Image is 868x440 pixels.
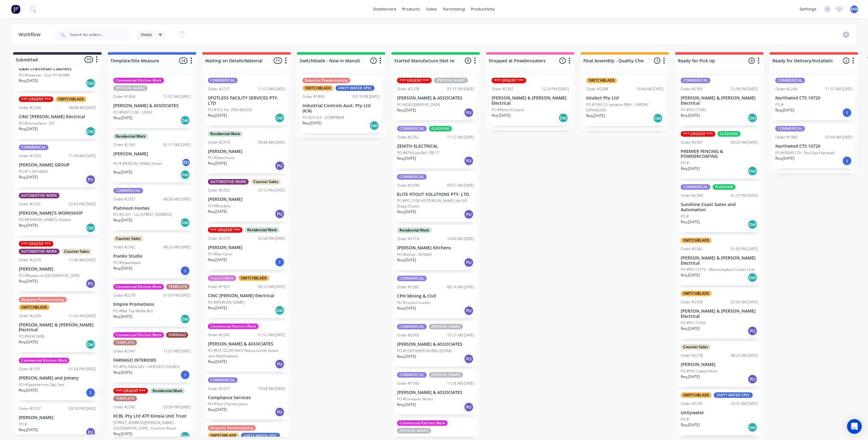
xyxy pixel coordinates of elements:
[678,288,761,339] div: SWITCHBLADEOrder #235807:56 AM [DATE][PERSON_NAME] & [PERSON_NAME] ElectricalPO #PO-13766Req.[DAT...
[681,193,703,198] div: Order #2364
[397,126,427,131] div: COMMERICAL
[113,308,153,314] p: PO #Bar Top Moffat Bch
[678,182,761,232] div: COMMERICALFLASHINGOrder #236401:37 PM [DATE]Sunshine Coast Gates and AutomationPO #Req.[DATE]Del
[19,313,41,319] div: Order #2269
[434,78,468,83] div: [PERSON_NAME]
[16,294,99,352] div: Requires PowdercoatingSWITCHBLADEOrder #226911:05 AM [DATE][PERSON_NAME] & [PERSON_NAME] Electric...
[681,184,710,190] div: COMMERICAL
[748,113,757,123] div: Del
[113,212,172,217] p: PO #J1241 - Lot [STREET_ADDRESS]
[464,108,474,118] div: PU
[113,85,147,91] div: [PERSON_NAME]
[69,313,96,319] div: 11:05 AM [DATE]
[208,149,285,154] p: [PERSON_NAME]
[208,300,244,305] p: PO #[PERSON_NAME]
[180,314,190,324] div: Del
[397,342,474,347] p: [PERSON_NAME] & ASSOCIATES
[163,142,191,148] div: 01:11 PM [DATE]
[205,273,288,318] div: Council WorkSWITCHBLADEOrder #195709:12 AM [DATE]CINC [PERSON_NAME] ElectricalPO #[PERSON_NAME]Re...
[19,223,38,228] p: Req. [DATE]
[681,353,703,358] div: Order #2278
[775,126,805,131] div: COMMERICAL
[397,252,432,257] p: PO #Gilroy - #25660
[19,105,41,111] div: Order #2294
[397,372,427,378] div: COMMERICAL
[113,254,191,259] p: Frankx Studio
[492,95,569,106] p: [PERSON_NAME] & [PERSON_NAME] Electrical
[208,257,227,263] p: Req. [DATE]
[275,209,285,219] div: PU
[113,332,164,338] div: Commercial Kitchen Work
[397,245,474,251] p: [PERSON_NAME] Kitchens
[681,309,758,319] p: [PERSON_NAME] & [PERSON_NAME] Electrical
[208,155,235,161] p: PO #Stanchions
[69,153,96,159] div: 11:59 AM [DATE]
[775,144,853,149] p: Northwind CTS 10720
[586,95,664,101] p: Intalect Pty Ltd
[370,5,399,14] a: dashboard
[775,102,784,107] p: PO #
[238,275,269,281] div: SWITCHBLADE
[429,126,452,131] div: FLASHING
[19,126,38,132] p: Req. [DATE]
[208,348,285,359] p: PO #PO- 02245 RACV Noosa Combi Steam vent Modifications
[113,110,153,115] p: PO #00011236 - UNISC
[447,183,474,188] div: 09:57 AM [DATE]
[773,75,855,120] div: COMMERICALOrder #224611:37 AM [DATE]Northwind CTS 10720PO #Req.[DATE]I
[205,75,288,126] div: COMMERICALOrder #227111:57 AM [DATE]SPOTLESS FACILITY SERVICES PTY. LTDPO # P.O. No: 3301463520Re...
[113,161,162,166] p: PO # [PERSON_NAME] Street
[86,279,95,289] div: PU
[542,86,569,92] div: 12:24 PM [DATE]
[19,174,38,180] p: Req. [DATE]
[397,306,416,311] p: Req. [DATE]
[180,266,190,276] div: I
[19,249,60,254] div: AUTOMOTIVE WORK
[180,218,190,228] div: Del
[397,284,419,290] div: Order #2285
[447,284,474,290] div: 08:14 AM [DATE]
[653,113,663,123] div: Del
[275,306,285,315] div: Del
[397,174,427,180] div: COMMERICAL
[447,134,474,140] div: 11:12 AM [DATE]
[19,78,38,84] p: Req. [DATE]
[113,78,164,83] div: Commercial Kitchen Work
[464,156,474,166] div: PU
[369,121,379,130] div: Del
[113,94,135,99] div: Order #1854
[19,305,50,310] div: SWITCHBLADE
[69,257,96,263] div: 11:46 AM [DATE]
[208,305,227,311] p: Req. [DATE]
[208,78,238,83] div: COMMERICAL
[397,192,474,197] p: ELITE FITOUT SOLUTIONS PTY. LTD.
[86,223,95,233] div: Del
[395,172,477,222] div: COMMERICALOrder #233809:57 AM [DATE]ELITE FITOUT SOLUTIONS PTY. LTD.PO #PO 2108-49 [PERSON_NAME] ...
[19,114,96,119] p: CINC [PERSON_NAME] Electrical
[16,355,99,400] div: Commercial Kitchen WorkOrder #179101:58 PM [DATE][PERSON_NAME] and JoineryPO #Appleberries Day Ca...
[586,86,608,92] div: Order #2288
[86,127,95,136] div: Del
[681,86,703,92] div: Order #2369
[773,123,855,169] div: COMMERICALOrder #196907:44 AM [DATE]Northwind CTS 10720PO #00045170 - Pool Spa HandrailsReq.[DATE]I
[11,5,20,14] img: Factory
[275,161,285,171] div: PU
[748,326,757,336] div: PU
[748,166,757,176] div: Del
[300,75,382,133] div: Requires PowdercoatingSWITCHBLADEUNITY WATER SPECOrder #189003:19 PM [DATE]Industrial Controls Au...
[19,162,96,168] p: [PERSON_NAME] GROUP
[302,115,344,120] p: PO #25163 - GOMPRB04
[19,211,96,216] p: [PERSON_NAME]'S WORKSHOP
[748,220,757,229] div: Del
[681,219,700,225] p: Req. [DATE]
[113,103,191,108] p: [PERSON_NAME] & ASSOCIATES
[397,276,427,281] div: COMMERICAL
[113,169,132,175] p: Req. [DATE]
[258,332,285,338] div: 11:52 AM [DATE]
[397,134,419,140] div: Order #2352
[681,149,758,159] p: PREMIER FENCING & POWDERCOATING
[731,353,758,358] div: 08:24 AM [DATE]
[111,185,193,231] div: COMMERICALOrder #235708:58 AM [DATE]Platinium HomesPO #J1241 - Lot [STREET_ADDRESS]Req.[DATE]Del
[825,86,853,92] div: 11:37 AM [DATE]
[718,131,741,137] div: FLASHING
[559,113,568,123] div: Del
